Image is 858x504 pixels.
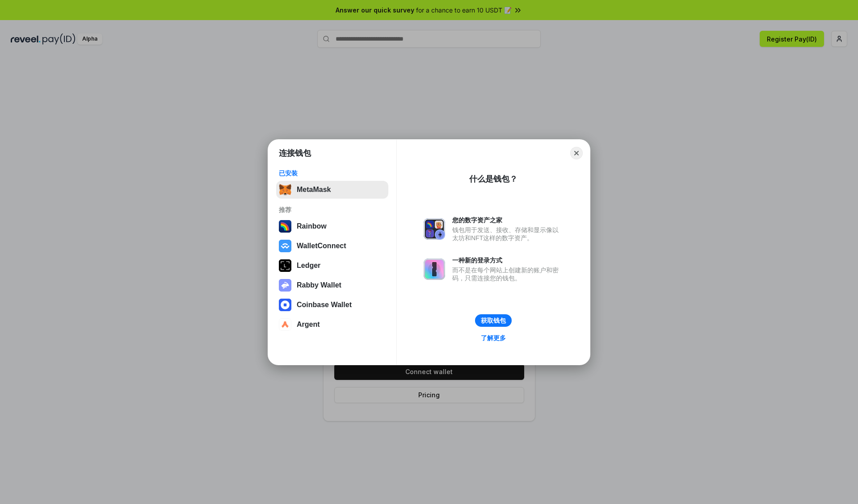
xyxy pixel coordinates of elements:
[297,222,327,230] div: Rainbow
[279,259,291,272] img: svg+xml,%3Csvg%20xmlns%3D%22http%3A%2F%2Fwww.w3.org%2F2000%2Fsvg%22%20width%3D%2228%22%20height%3...
[279,169,386,177] div: 已安装
[279,220,291,233] img: svg+xml,%3Csvg%20width%3D%22120%22%20height%3D%22120%22%20viewBox%3D%220%200%20120%20120%22%20fil...
[279,318,291,331] img: svg+xml,%3Csvg%20width%3D%2228%22%20height%3D%2228%22%20viewBox%3D%220%200%2028%2028%22%20fill%3D...
[276,181,388,199] button: MetaMask
[297,186,331,194] div: MetaMask
[297,321,320,329] div: Argent
[279,299,291,311] img: svg+xml,%3Csvg%20width%3D%2228%22%20height%3D%2228%22%20viewBox%3D%220%200%2028%2028%22%20fill%3D...
[297,242,346,250] div: WalletConnect
[475,314,512,327] button: 获取钱包
[297,262,320,270] div: Ledger
[452,226,563,242] div: 钱包用于发送、接收、存储和显示像以太坊和NFT这样的数字资产。
[279,240,291,252] img: svg+xml,%3Csvg%20width%3D%2228%22%20height%3D%2228%22%20viewBox%3D%220%200%2028%2028%22%20fill%3D...
[452,216,563,224] div: 您的数字资产之家
[276,316,388,333] button: Argent
[452,256,563,264] div: 一种新的登录方式
[297,301,352,309] div: Coinbase Wallet
[424,258,445,280] img: svg+xml,%3Csvg%20xmlns%3D%22http%3A%2F%2Fwww.w3.org%2F2000%2Fsvg%22%20fill%3D%22none%22%20viewBox...
[452,266,563,282] div: 而不是在每个网站上创建新的账户和密码，只需连接您的钱包。
[475,332,511,344] a: 了解更多
[276,237,388,255] button: WalletConnect
[279,206,386,214] div: 推荐
[424,218,445,240] img: svg+xml,%3Csvg%20xmlns%3D%22http%3A%2F%2Fwww.w3.org%2F2000%2Fsvg%22%20fill%3D%22none%22%20viewBox...
[297,281,341,289] div: Rabby Wallet
[276,257,388,275] button: Ledger
[279,279,291,292] img: svg+xml,%3Csvg%20xmlns%3D%22http%3A%2F%2Fwww.w3.org%2F2000%2Fsvg%22%20fill%3D%22none%22%20viewBox...
[279,183,291,196] img: svg+xml,%3Csvg%20fill%3D%22none%22%20height%3D%2233%22%20viewBox%3D%220%200%2035%2033%22%20width%...
[279,148,311,158] h1: 连接钱包
[570,147,583,159] button: Close
[276,296,388,314] button: Coinbase Wallet
[481,334,506,342] div: 了解更多
[469,174,517,184] div: 什么是钱包？
[481,317,506,325] div: 获取钱包
[276,276,388,294] button: Rabby Wallet
[276,217,388,235] button: Rainbow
